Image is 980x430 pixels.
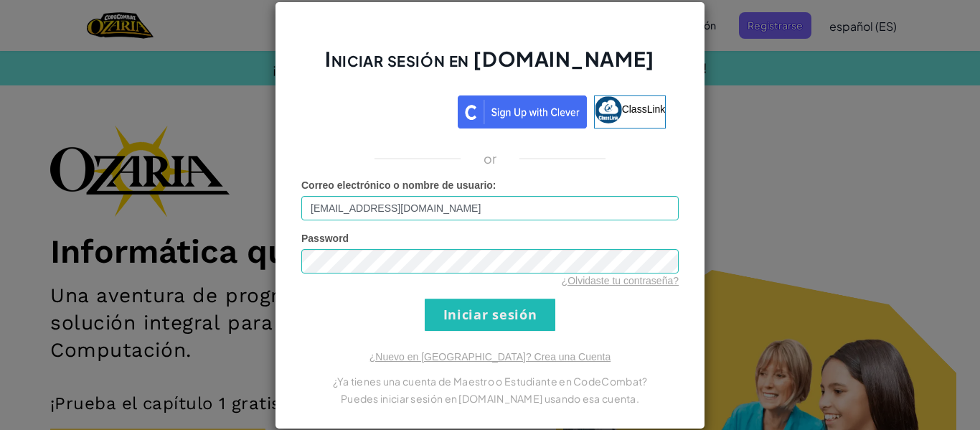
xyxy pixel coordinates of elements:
a: ¿Nuevo en [GEOGRAPHIC_DATA]? Crea una Cuenta [369,351,611,363]
label: : [301,178,496,192]
img: classlink-logo-small.png [595,96,622,123]
input: Iniciar sesión [425,299,555,331]
h2: Iniciar sesión en [DOMAIN_NAME] [301,45,679,87]
p: Puedes iniciar sesión en [DOMAIN_NAME] usando esa cuenta. [301,390,679,407]
p: ¿Ya tienes una cuenta de Maestro o Estudiante en CodeCombat? [301,373,679,390]
span: Password [301,233,349,244]
a: ¿Olvidaste tu contraseña? [562,275,679,286]
img: clever_sso_button@2x.png [458,95,587,128]
span: ClassLink [622,103,666,114]
iframe: Botón de Acceder con Google [307,94,458,126]
p: or [484,150,497,167]
span: Correo electrónico o nombre de usuario [301,179,493,191]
